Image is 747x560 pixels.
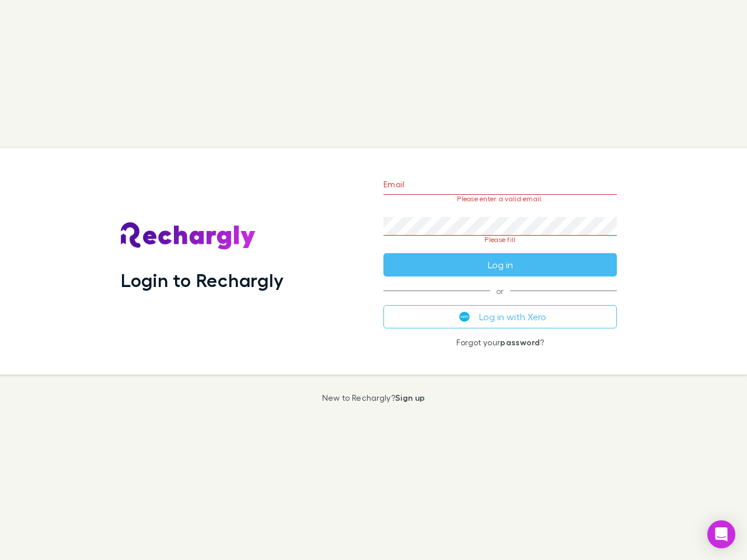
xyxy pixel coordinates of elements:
h1: Login to Rechargly [121,269,284,291]
button: Log in [383,253,617,276]
a: Sign up [395,393,425,402]
a: password [500,337,540,347]
div: Open Intercom Messenger [707,520,735,548]
span: or [383,290,617,291]
img: Rechargly's Logo [121,222,256,250]
img: Xero's logo [459,311,470,322]
p: Forgot your ? [383,338,617,347]
p: Please fill [383,236,617,244]
p: Please enter a valid email. [383,195,617,203]
p: New to Rechargly? [322,393,425,402]
button: Log in with Xero [383,305,617,328]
